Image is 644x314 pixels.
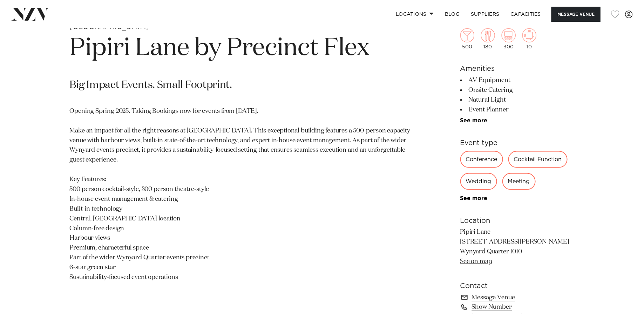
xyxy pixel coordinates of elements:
[460,302,575,312] a: Show Number
[439,7,465,22] a: BLOG
[460,281,575,291] h6: Contact
[460,95,575,105] li: Natural Light
[460,151,503,168] div: Conference
[508,151,568,168] div: Cocktail Function
[460,75,575,85] li: AV Equipment
[481,28,495,42] img: dining.png
[551,7,601,22] button: Message Venue
[502,173,536,190] div: Meeting
[460,105,575,115] li: Event Planner
[70,32,411,64] h1: Pipiri Lane by Precinct Flex
[460,216,575,226] h6: Location
[522,28,536,49] div: 10
[460,85,575,95] li: Onsite Catering
[390,7,439,22] a: Locations
[460,293,575,302] a: Message Venue
[460,63,575,74] h6: Amenities
[460,173,497,190] div: Wedding
[460,138,575,148] h6: Event type
[505,7,547,22] a: Capacities
[460,227,575,267] p: Pipiri Lane [STREET_ADDRESS][PERSON_NAME] Wynyard Quarter 1010
[70,107,411,282] p: Opening Spring 2025. Taking Bookings now for events from [DATE]. Make an impact for all the right...
[11,8,49,20] img: nzv-logo.png
[481,28,495,49] div: 180
[502,28,516,49] div: 300
[460,28,474,49] div: 500
[460,28,474,42] img: cocktail.png
[522,28,536,42] img: meeting.png
[465,7,505,22] a: SUPPLIERS
[460,258,492,265] a: See on map
[70,78,411,93] p: Big Impact Events. Small Footprint.
[502,28,516,42] img: theatre.png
